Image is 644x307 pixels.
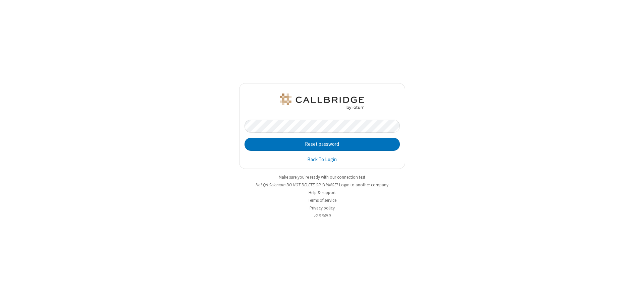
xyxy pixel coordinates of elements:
a: Privacy policy [310,205,335,211]
button: Login to another company [339,182,388,188]
li: v2.6.349.0 [239,212,405,219]
li: Not QA Selenium DO NOT DELETE OR CHANGE? [239,182,405,188]
img: QA Selenium DO NOT DELETE OR CHANGE [278,94,366,110]
button: Reset password [245,138,400,151]
a: Back To Login [307,156,337,164]
a: Terms of service [308,197,336,203]
a: Help & support [309,190,336,195]
a: Make sure you're ready with our connection test [279,174,365,180]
